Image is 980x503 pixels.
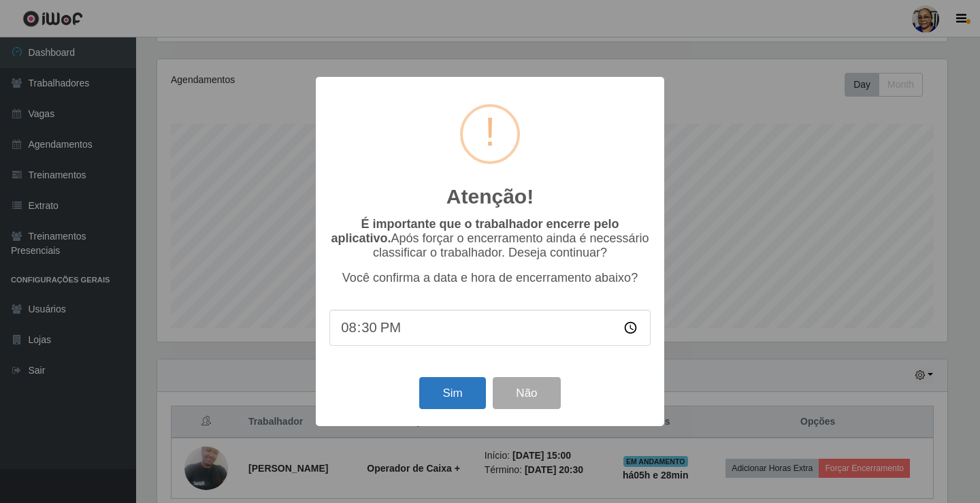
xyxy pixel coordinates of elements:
[493,377,560,409] button: Não
[446,184,534,209] h2: Atenção!
[329,217,651,260] p: Após forçar o encerramento ainda é necessário classificar o trabalhador. Deseja continuar?
[331,217,619,245] b: É importante que o trabalhador encerre pelo aplicativo.
[329,271,651,285] p: Você confirma a data e hora de encerramento abaixo?
[419,377,485,409] button: Sim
